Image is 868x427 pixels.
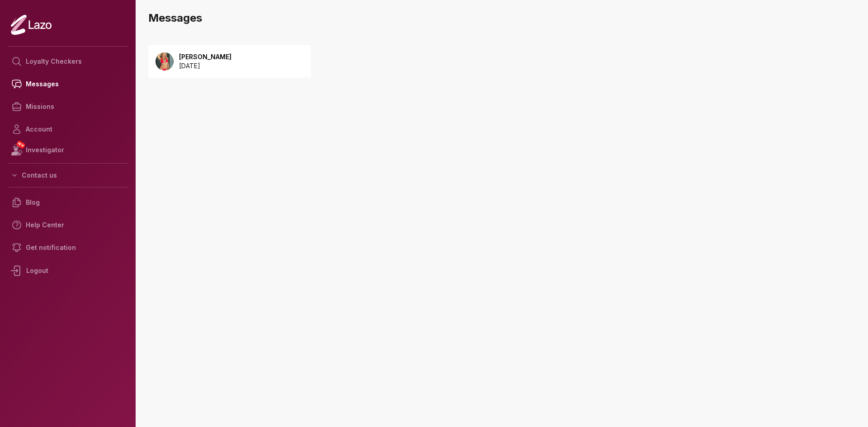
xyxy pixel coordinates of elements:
p: [PERSON_NAME] [179,52,231,61]
span: NEW [16,140,26,149]
img: 520ecdbb-042a-4e5d-99ca-1af144eed449 [156,52,174,70]
a: Help Center [7,214,128,236]
h3: Messages [148,11,861,25]
a: Account [7,118,128,141]
button: Contact us [7,167,128,183]
div: Logout [7,259,128,282]
a: NEWInvestigator [7,141,128,160]
p: [DATE] [179,61,231,70]
a: Blog [7,191,128,214]
a: Missions [7,95,128,118]
a: Loyalty Checkers [7,50,128,73]
a: Messages [7,73,128,95]
a: Get notification [7,236,128,259]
